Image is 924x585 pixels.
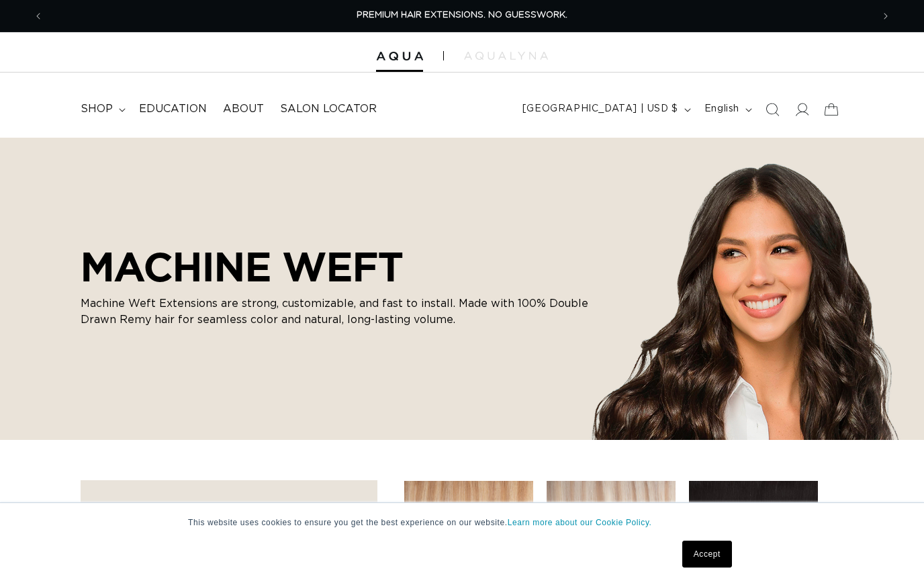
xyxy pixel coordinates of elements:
[757,95,787,124] summary: Search
[871,3,900,29] button: Next announcement
[81,296,591,328] p: Machine Weft Extensions are strong, customizable, and fast to install. Made with 100% Double Draw...
[131,94,215,124] a: Education
[376,52,423,61] img: Aqua Hair Extensions
[464,52,548,60] img: aqualyna.com
[696,97,757,122] button: English
[522,102,678,116] span: [GEOGRAPHIC_DATA] | USD $
[215,94,272,124] a: About
[139,102,207,116] span: Education
[272,94,385,124] a: Salon Locator
[280,102,377,116] span: Salon Locator
[508,518,652,527] a: Learn more about our Cookie Policy.
[73,94,131,124] summary: shop
[357,11,567,19] span: PREMIUM HAIR EXTENSIONS. NO GUESSWORK.
[223,102,264,116] span: About
[188,516,736,529] p: This website uses cookies to ensure you get the best experience on our website.
[24,3,53,29] button: Previous announcement
[95,494,363,543] summary: Lengths (1 selected)
[682,541,732,568] a: Accept
[514,97,696,122] button: [GEOGRAPHIC_DATA] | USD $
[704,102,739,116] span: English
[81,102,113,116] span: shop
[81,243,591,290] h2: MACHINE WEFT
